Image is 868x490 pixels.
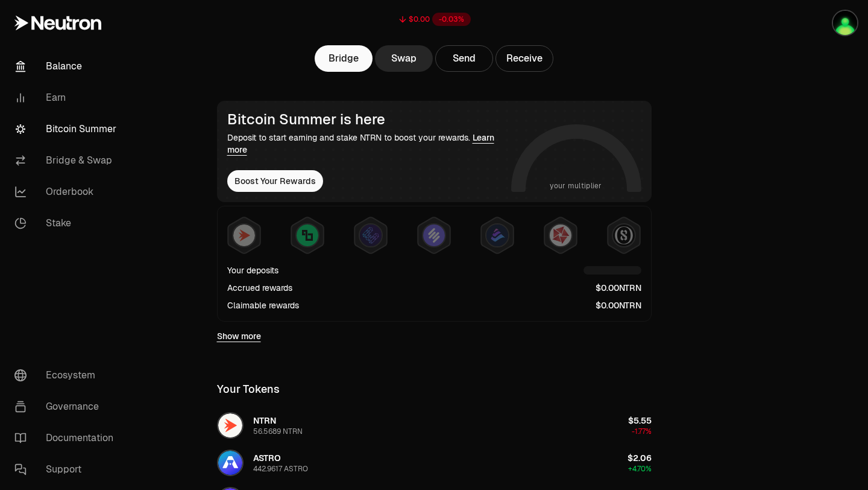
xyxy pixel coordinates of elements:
img: Bedrock Diamonds [486,224,508,246]
img: NTRN Logo [218,413,242,437]
button: Send [435,45,493,72]
div: 56.5689 NTRN [253,427,303,436]
a: Bridge & Swap [5,145,130,176]
div: 442.9617 ASTRO [253,464,308,474]
a: Show more [217,330,261,342]
a: Swap [375,45,433,72]
a: Bridge [315,45,373,72]
a: Support [5,454,130,485]
button: NTRN LogoNTRN56.5689 NTRN$5.55-1.77% [210,407,659,444]
img: NTRN [233,224,255,246]
button: Receive [495,45,553,72]
img: Solv Points [423,224,445,246]
span: +4.70% [628,464,652,474]
div: $0.00 [409,14,430,24]
span: ASTRO [253,453,281,463]
a: Balance [5,51,130,82]
div: Claimable rewards [227,299,299,311]
div: Accrued rewards [227,282,292,294]
a: Bitcoin Summer [5,113,130,145]
span: $5.55 [628,415,652,426]
img: EtherFi Points [360,224,382,246]
span: your multiplier [550,180,602,192]
div: -0.03% [432,13,471,26]
img: LEDGER-PHIL [833,11,857,35]
img: Lombard Lux [297,224,318,246]
span: NTRN [253,415,276,426]
div: Bitcoin Summer is here [227,111,506,128]
a: Orderbook [5,176,130,208]
a: Governance [5,391,130,422]
a: Earn [5,82,130,113]
span: $2.06 [627,453,652,463]
img: Structured Points [613,224,635,246]
button: ASTRO LogoASTRO442.9617 ASTRO$2.06+4.70% [210,445,659,481]
a: Documentation [5,422,130,454]
img: Mars Fragments [550,224,571,246]
div: Deposit to start earning and stake NTRN to boost your rewards. [227,132,506,156]
a: Ecosystem [5,360,130,391]
a: Stake [5,208,130,239]
div: Your Tokens [217,381,280,398]
span: -1.77% [632,427,652,436]
img: ASTRO Logo [218,451,242,475]
div: Your deposits [227,264,278,276]
button: Boost Your Rewards [227,170,323,192]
